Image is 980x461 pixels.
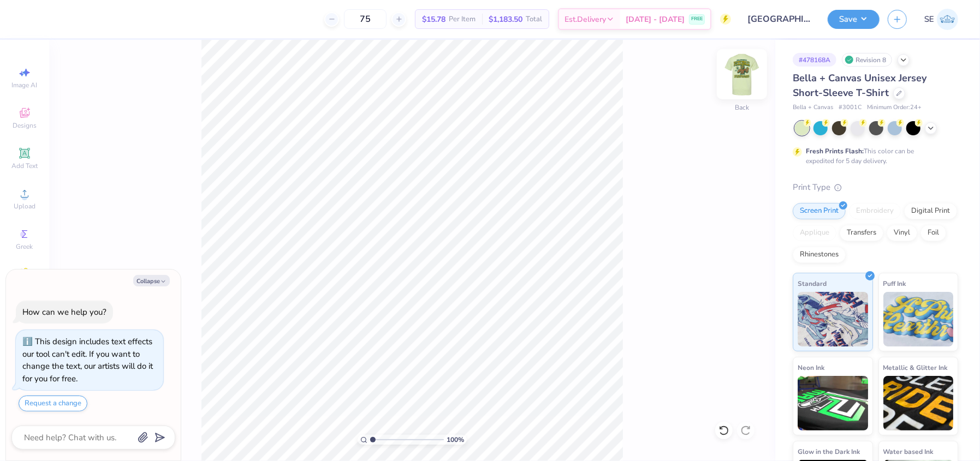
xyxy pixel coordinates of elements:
[883,376,954,430] img: Metallic & Glitter Ink
[793,247,846,263] div: Rhinestones
[344,9,387,29] input: – –
[924,13,934,26] span: SE
[720,52,764,96] img: Back
[839,103,862,112] span: # 3001C
[842,53,892,67] div: Revision 8
[798,362,824,373] span: Neon Ink
[735,103,749,113] div: Back
[840,225,883,241] div: Transfers
[806,146,940,166] div: This color can be expedited for 5 day delivery.
[798,446,860,457] span: Glow in the Dark Ink
[449,14,476,25] span: Per Item
[798,278,827,289] span: Standard
[828,10,880,29] button: Save
[447,435,464,445] span: 100 %
[798,376,868,430] img: Neon Ink
[793,103,833,112] span: Bella + Canvas
[526,14,542,25] span: Total
[12,81,38,89] span: Image AI
[849,203,901,219] div: Embroidery
[793,181,958,194] div: Print Type
[565,14,606,25] span: Est. Delivery
[133,275,170,286] button: Collapse
[937,9,958,30] img: Shirley Evaleen B
[793,71,926,99] span: Bella + Canvas Unisex Jersey Short-Sleeve T-Shirt
[13,121,37,130] span: Designs
[883,292,954,346] img: Puff Ink
[422,14,446,25] span: $15.78
[739,8,819,30] input: Untitled Design
[887,225,917,241] div: Vinyl
[920,225,946,241] div: Foil
[883,278,906,289] span: Puff Ink
[626,14,685,25] span: [DATE] - [DATE]
[19,396,87,411] button: Request a change
[22,336,153,384] div: This design includes text effects our tool can't edit. If you want to change the text, our artist...
[16,242,33,251] span: Greek
[806,147,864,155] strong: Fresh Prints Flash:
[793,225,836,241] div: Applique
[489,14,522,25] span: $1,183.50
[883,362,948,373] span: Metallic & Glitter Ink
[924,9,958,30] a: SE
[22,307,106,318] div: How can we help you?
[793,203,846,219] div: Screen Print
[867,103,922,112] span: Minimum Order: 24 +
[883,446,934,457] span: Water based Ink
[904,203,957,219] div: Digital Print
[11,161,38,170] span: Add Text
[793,53,836,67] div: # 478168A
[14,202,35,211] span: Upload
[691,15,703,23] span: FREE
[798,292,868,346] img: Standard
